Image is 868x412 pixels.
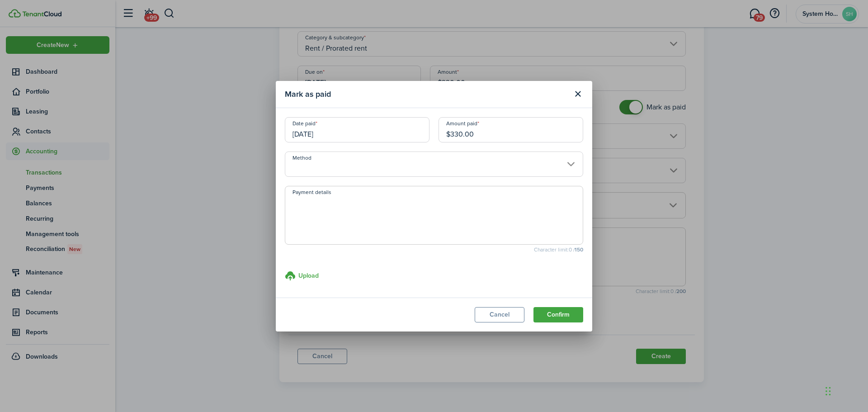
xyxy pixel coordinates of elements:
modal-title: Mark as paid [285,85,568,103]
small: Character limit: 0 / [285,247,583,252]
input: 0.00 [439,117,583,142]
input: mm/dd/yyyy [285,117,429,142]
button: Confirm [533,307,583,322]
div: Drag [826,378,831,405]
button: Close modal [570,86,585,102]
iframe: Chat Widget [823,369,868,412]
button: Cancel [475,307,524,322]
h3: Upload [298,271,319,280]
b: 150 [575,246,583,254]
